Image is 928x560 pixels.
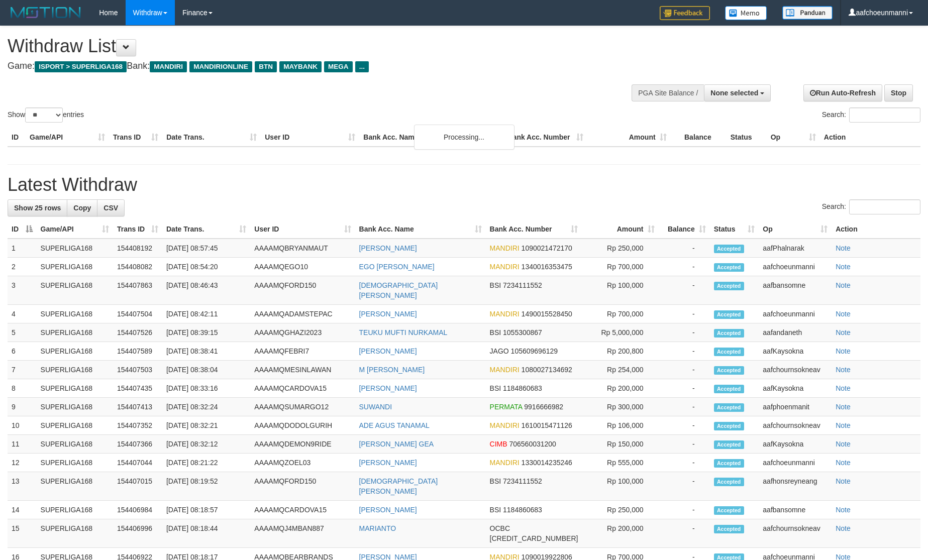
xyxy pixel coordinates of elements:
td: Rp 300,000 [582,398,658,416]
th: Date Trans. [162,128,261,147]
a: [PERSON_NAME] [359,384,417,392]
th: ID: activate to sort column descending [8,220,37,239]
a: Note [836,440,851,448]
span: Accepted [714,310,744,319]
span: Copy 1055300867 to clipboard [503,328,542,337]
span: Copy 1340016353475 to clipboard [522,263,572,271]
th: Bank Acc. Name: activate to sort column ascending [355,220,486,239]
th: Game/API: activate to sort column ascending [37,220,113,239]
span: MAYBANK [279,61,322,72]
th: Status [727,128,767,147]
a: Note [836,477,851,485]
span: MANDIRIONLINE [189,61,252,72]
td: AAAAMQDEMON9RIDE [250,435,355,454]
a: M [PERSON_NAME] [359,366,425,374]
span: MANDIRI [490,244,520,252]
th: Game/API [26,128,109,147]
td: SUPERLIGA168 [37,435,113,454]
a: Note [836,281,851,289]
td: [DATE] 08:32:24 [162,398,250,416]
a: Note [836,403,851,411]
td: [DATE] 08:32:12 [162,435,250,454]
td: AAAAMQDODOLGURIH [250,416,355,435]
td: aafandaneth [759,323,832,342]
button: None selected [704,84,771,101]
td: aafchournsokneav [759,416,832,435]
td: SUPERLIGA168 [37,239,113,258]
td: Rp 254,000 [582,361,658,379]
td: 154407044 [113,454,162,472]
td: AAAAMQGHAZI2023 [250,323,355,342]
span: Copy 1490015528450 to clipboard [522,310,572,318]
td: [DATE] 08:38:04 [162,361,250,379]
a: Show 25 rows [8,199,67,216]
td: [DATE] 08:18:44 [162,519,250,548]
td: - [659,361,710,379]
span: Copy 1184860683 to clipboard [503,506,542,514]
span: None selected [710,89,758,97]
td: - [659,258,710,276]
img: panduan.png [782,6,833,20]
span: JAGO [490,347,509,355]
a: Note [836,244,851,252]
a: [PERSON_NAME] [359,459,417,467]
span: ISPORT > SUPERLIGA168 [35,61,127,72]
td: - [659,501,710,519]
td: AAAAMQFORD150 [250,472,355,501]
td: SUPERLIGA168 [37,276,113,305]
span: Accepted [714,329,744,338]
td: Rp 700,000 [582,258,658,276]
span: Accepted [714,403,744,412]
span: BSI [490,477,501,485]
span: Accepted [714,478,744,486]
td: aafKaysokna [759,379,832,398]
th: Op: activate to sort column ascending [759,220,832,239]
td: [DATE] 08:54:20 [162,258,250,276]
td: Rp 5,000,000 [582,323,658,342]
td: 154407015 [113,472,162,501]
div: Processing... [414,125,514,150]
a: Note [836,366,851,374]
td: - [659,305,710,323]
div: PGA Site Balance / [632,84,704,101]
span: BSI [490,506,501,514]
a: Stop [884,84,913,101]
th: User ID: activate to sort column ascending [250,220,355,239]
td: AAAAMQCARDOVA15 [250,501,355,519]
th: Status: activate to sort column ascending [710,220,759,239]
td: SUPERLIGA168 [37,416,113,435]
th: Balance [671,128,727,147]
td: [DATE] 08:39:15 [162,323,250,342]
td: AAAAMQSUMARGO12 [250,398,355,416]
td: SUPERLIGA168 [37,398,113,416]
td: 154407352 [113,416,162,435]
td: Rp 200,000 [582,519,658,548]
span: Show 25 rows [14,204,61,212]
td: - [659,416,710,435]
td: aafchournsokneav [759,361,832,379]
label: Search: [822,107,920,123]
a: ADE AGUS TANAMAL [359,421,430,429]
td: 8 [8,379,37,398]
td: SUPERLIGA168 [37,258,113,276]
span: MANDIRI [150,61,187,72]
td: SUPERLIGA168 [37,342,113,361]
td: 154407413 [113,398,162,416]
th: User ID [261,128,359,147]
td: Rp 150,000 [582,435,658,454]
a: [DEMOGRAPHIC_DATA][PERSON_NAME] [359,477,438,495]
td: Rp 250,000 [582,501,658,519]
td: aafphoenmanit [759,398,832,416]
td: 13 [8,472,37,501]
span: MEGA [324,61,353,72]
td: 154406996 [113,519,162,548]
span: Copy 105609696129 to clipboard [511,347,558,355]
th: Bank Acc. Number: activate to sort column ascending [486,220,582,239]
span: Copy 7234111552 to clipboard [503,281,542,289]
td: aafbansomne [759,276,832,305]
td: 3 [8,276,37,305]
td: Rp 106,000 [582,416,658,435]
h1: Withdraw List [8,36,608,56]
span: BSI [490,384,501,392]
span: MANDIRI [490,459,520,467]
